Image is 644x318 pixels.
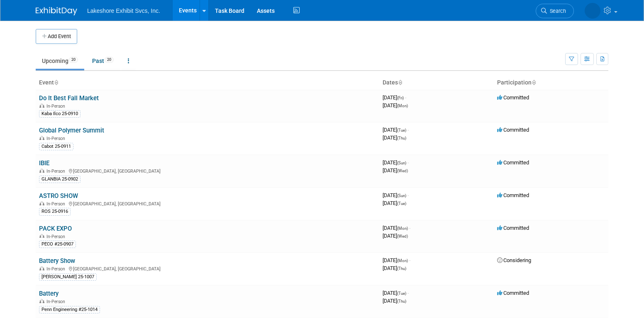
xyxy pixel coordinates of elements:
[46,136,68,141] span: In-Person
[397,96,404,100] span: (Fri)
[547,8,566,14] span: Search
[397,258,408,263] span: (Mon)
[409,257,410,263] span: -
[86,53,120,69] a: Past20
[383,265,406,271] span: [DATE]
[383,127,409,133] span: [DATE]
[383,135,406,141] span: [DATE]
[39,241,76,248] div: PECO #25-0907
[46,299,68,304] span: In-Person
[383,225,410,231] span: [DATE]
[497,225,529,231] span: Committed
[383,102,408,108] span: [DATE]
[39,201,44,205] img: In-Person Event
[407,192,409,198] span: -
[536,4,574,18] a: Search
[39,208,71,215] div: ROS 25-0916
[39,225,72,232] a: PACK EXPO
[105,57,114,63] span: 20
[39,143,73,150] div: Cabot 25-0911
[397,136,406,140] span: (Thu)
[39,169,44,173] img: In-Person Event
[39,234,44,238] img: In-Person Event
[497,127,529,133] span: Committed
[383,290,409,296] span: [DATE]
[39,167,376,174] div: [GEOGRAPHIC_DATA], [GEOGRAPHIC_DATA]
[39,136,44,140] img: In-Person Event
[397,128,406,132] span: (Tue)
[397,291,406,296] span: (Tue)
[69,57,78,63] span: 20
[379,76,494,90] th: Dates
[383,200,406,206] span: [DATE]
[383,257,410,263] span: [DATE]
[46,201,68,207] span: In-Person
[407,290,409,296] span: -
[39,306,100,313] div: Penn Engineering #25-1014
[532,79,536,86] a: Sort by Participation Type
[497,94,529,101] span: Committed
[405,94,406,101] span: -
[46,234,68,239] span: In-Person
[39,273,97,281] div: [PERSON_NAME] 25-1007
[39,299,44,303] img: In-Person Event
[397,226,408,231] span: (Mon)
[39,159,49,167] a: IBIE
[397,266,406,271] span: (Thu)
[39,94,99,102] a: Do It Best Fall Market
[397,161,406,165] span: (Sun)
[497,257,531,263] span: Considering
[397,299,406,304] span: (Thu)
[36,29,77,44] button: Add Event
[46,169,68,174] span: In-Person
[39,200,376,207] div: [GEOGRAPHIC_DATA], [GEOGRAPHIC_DATA]
[36,7,77,15] img: ExhibitDay
[54,79,58,86] a: Sort by Event Name
[383,298,406,304] span: [DATE]
[39,104,44,108] img: In-Person Event
[383,192,409,198] span: [DATE]
[36,76,379,90] th: Event
[494,76,608,90] th: Participation
[39,290,59,297] a: Battery
[39,192,78,200] a: ASTRO SHOW
[383,233,408,239] span: [DATE]
[497,159,529,166] span: Committed
[383,167,408,173] span: [DATE]
[397,169,408,173] span: (Wed)
[39,266,44,270] img: In-Person Event
[39,265,376,272] div: [GEOGRAPHIC_DATA], [GEOGRAPHIC_DATA]
[383,94,406,101] span: [DATE]
[39,110,80,118] div: Kaba Ilco 25-0910
[397,193,406,198] span: (Sun)
[383,159,409,166] span: [DATE]
[497,290,529,296] span: Committed
[407,159,409,166] span: -
[397,104,408,108] span: (Mon)
[39,176,80,183] div: GLANBIA 25-0902
[36,53,84,69] a: Upcoming20
[46,104,68,109] span: In-Person
[46,266,68,272] span: In-Person
[87,7,160,14] span: Lakeshore Exhibit Svcs, Inc.
[397,234,408,238] span: (Wed)
[409,225,410,231] span: -
[39,257,75,265] a: Battery Show
[497,192,529,198] span: Committed
[39,127,104,134] a: Global Polymer Summit
[407,127,409,133] span: -
[585,3,600,19] img: MICHELLE MOYA
[398,79,402,86] a: Sort by Start Date
[397,201,406,206] span: (Tue)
